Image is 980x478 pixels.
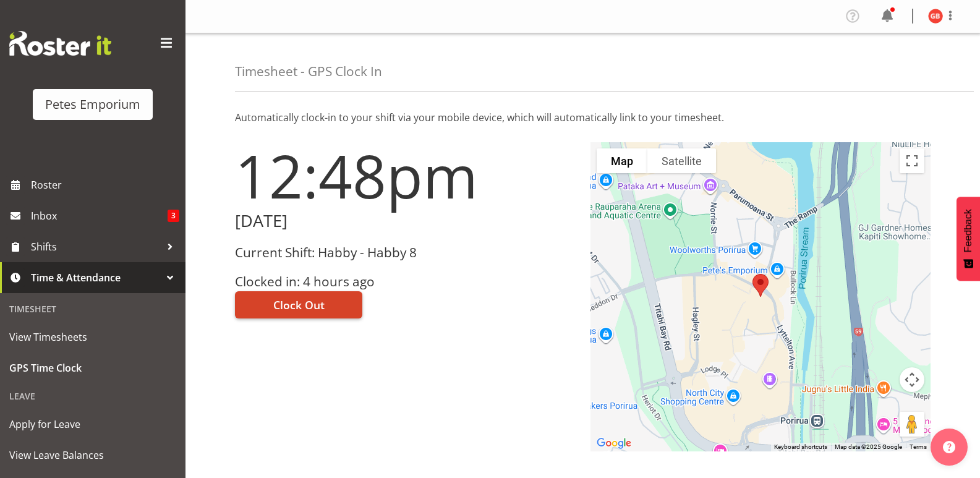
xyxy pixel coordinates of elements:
img: help-xxl-2.png [943,441,955,453]
img: gillian-byford11184.jpg [928,9,943,23]
span: Shifts [31,237,161,256]
button: Feedback - Show survey [957,197,980,281]
span: Feedback [963,209,974,252]
h4: Timesheet - GPS Clock In [235,64,382,79]
img: Rosterit website logo [9,31,111,56]
a: Apply for Leave [3,409,182,440]
button: Toggle fullscreen view [900,148,924,173]
span: Roster [31,176,179,194]
a: Terms (opens in new tab) [910,443,927,450]
span: GPS Time Clock [9,359,176,377]
span: Inbox [31,207,168,225]
button: Show street map [597,148,647,173]
span: Time & Attendance [31,268,161,287]
h3: Clocked in: 4 hours ago [235,275,576,289]
button: Clock Out [235,291,362,318]
span: Clock Out [273,297,325,313]
div: Timesheet [3,296,182,322]
a: View Timesheets [3,322,182,352]
a: View Leave Balances [3,440,182,471]
span: Map data ©2025 Google [835,443,902,450]
a: GPS Time Clock [3,352,182,383]
h3: Current Shift: Habby - Habby 8 [235,245,576,260]
span: Apply for Leave [9,415,176,433]
div: Leave [3,383,182,409]
h2: [DATE] [235,211,576,231]
button: Drag Pegman onto the map to open Street View [900,412,924,437]
p: Automatically clock-in to your shift via your mobile device, which will automatically link to you... [235,110,931,125]
button: Map camera controls [900,367,924,392]
span: 3 [168,210,179,222]
div: Petes Emporium [45,95,140,114]
a: Open this area in Google Maps (opens a new window) [594,435,634,451]
img: Google [594,435,634,451]
button: Keyboard shortcuts [774,443,827,451]
h1: 12:48pm [235,142,576,209]
button: Show satellite imagery [647,148,716,173]
span: View Leave Balances [9,446,176,464]
span: View Timesheets [9,328,176,346]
